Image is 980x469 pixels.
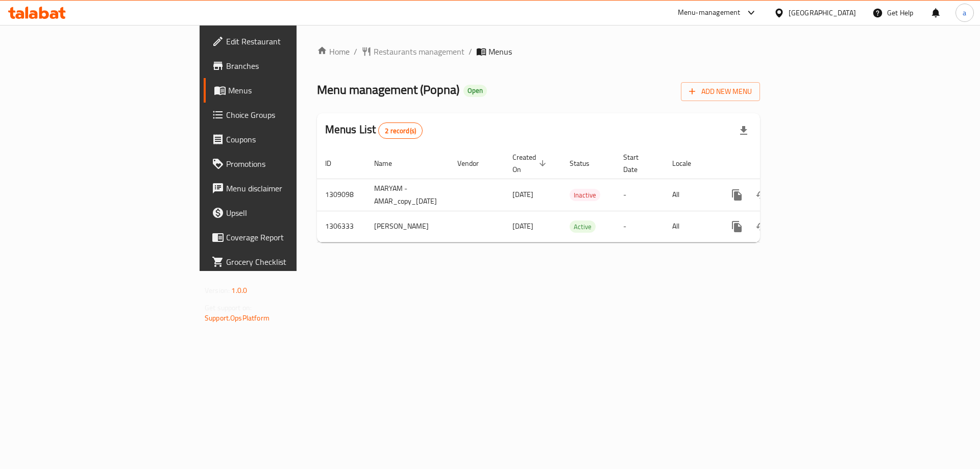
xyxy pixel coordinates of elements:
[226,158,355,170] span: Promotions
[226,60,355,72] span: Branches
[749,214,774,239] button: Change Status
[664,211,717,242] td: All
[366,211,449,242] td: [PERSON_NAME]
[226,182,355,194] span: Menu disclaimer
[963,7,966,18] span: a
[317,45,760,58] nav: breadcrumb
[204,103,363,127] a: Choice Groups
[488,45,512,58] span: Menus
[226,109,355,121] span: Choice Groups
[570,189,600,201] span: Inactive
[205,284,230,297] span: Version:
[570,221,596,233] span: Active
[512,219,533,233] span: [DATE]
[204,225,363,250] a: Coverage Report
[615,179,664,211] td: -
[374,45,464,58] span: Restaurants management
[366,179,449,211] td: MARYAM - AMAR_copy_[DATE]
[731,118,756,143] div: Export file
[615,211,664,242] td: -
[725,214,749,239] button: more
[678,7,741,19] div: Menu-management
[469,45,472,58] li: /
[325,157,345,169] span: ID
[463,85,487,97] div: Open
[226,35,355,47] span: Edit Restaurant
[204,127,363,152] a: Coupons
[226,231,355,243] span: Coverage Report
[570,220,596,233] div: Active
[204,250,363,274] a: Grocery Checklist
[717,148,831,179] th: Actions
[672,157,704,169] span: Locale
[204,54,363,78] a: Branches
[317,148,831,242] table: enhanced table
[749,183,774,207] button: Change Status
[205,301,252,314] span: Get support on:
[789,7,856,18] div: [GEOGRAPHIC_DATA]
[463,86,487,95] span: Open
[725,183,749,207] button: more
[204,29,363,54] a: Edit Restaurant
[623,151,652,176] span: Start Date
[457,157,492,169] span: Vendor
[205,311,269,325] a: Support.OpsPlatform
[664,179,717,211] td: All
[226,133,355,145] span: Coupons
[570,189,600,201] div: Inactive
[325,122,423,139] h2: Menus List
[204,201,363,225] a: Upsell
[512,151,549,176] span: Created On
[681,82,760,101] button: Add New Menu
[378,122,423,139] div: Total records count
[204,78,363,103] a: Menus
[570,157,603,169] span: Status
[512,188,533,201] span: [DATE]
[231,284,247,297] span: 1.0.0
[689,85,752,98] span: Add New Menu
[204,152,363,176] a: Promotions
[361,45,464,58] a: Restaurants management
[204,176,363,201] a: Menu disclaimer
[317,78,459,101] span: Menu management ( Popna )
[226,207,355,219] span: Upsell
[226,256,355,268] span: Grocery Checklist
[228,84,355,96] span: Menus
[379,126,422,136] span: 2 record(s)
[374,157,405,169] span: Name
